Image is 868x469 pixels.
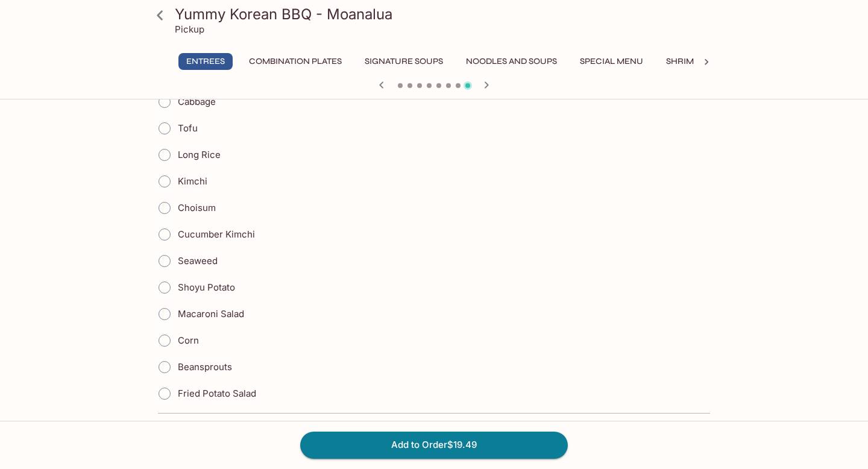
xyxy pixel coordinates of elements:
[178,335,199,346] span: Corn
[178,308,244,319] span: Macaroni Salad
[175,24,204,35] p: Pickup
[300,432,568,458] button: Add to Order$19.49
[178,228,255,240] span: Cucumber Kimchi
[573,53,650,70] button: Special Menu
[178,282,235,293] span: Shoyu Potato
[459,53,564,70] button: Noodles and Soups
[178,149,221,160] span: Long Rice
[178,388,256,399] span: Fried Potato Salad
[178,122,198,134] span: Tofu
[178,202,216,213] span: Choisum
[178,361,232,373] span: Beansprouts
[242,53,348,70] button: Combination Plates
[178,96,216,107] span: Cabbage
[178,53,233,70] button: Entrees
[659,53,746,70] button: Shrimp Combos
[175,5,714,24] h3: Yummy Korean BBQ - Moanalua
[178,255,218,266] span: Seaweed
[358,53,450,70] button: Signature Soups
[178,175,207,187] span: Kimchi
